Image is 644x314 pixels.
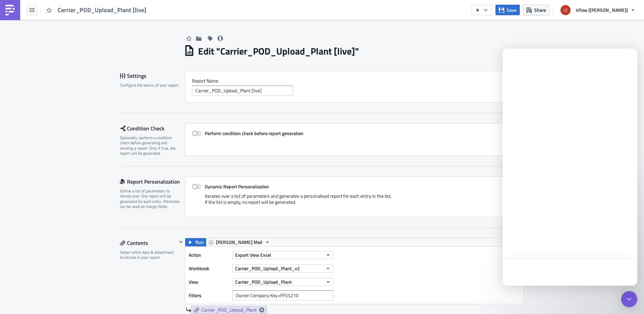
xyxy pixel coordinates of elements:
[195,238,204,246] span: Run
[185,238,206,246] button: Run
[205,130,303,137] strong: Perform condition check before report generation
[235,278,292,285] span: Carrier_POD_Upload_Plant
[232,264,333,273] button: Carrier_POD_Upload_Plant_v2
[507,6,516,13] span: Save
[235,265,300,272] span: Carrier_POD_Upload_Plant_v2
[534,6,546,13] span: Share
[621,291,637,307] div: Open Intercom Messenger
[576,6,628,13] span: 4flow ([PERSON_NAME])
[556,3,639,18] button: 4flow ([PERSON_NAME])
[232,278,333,286] button: Carrier_POD_Upload_Plant
[5,5,15,15] img: PushMetrics
[192,78,517,84] label: Report Nam﻿e
[120,83,181,88] div: Configure the basics of your report.
[205,183,269,190] strong: Dynamic Report Personalization
[120,71,185,81] div: Settings
[216,238,262,246] span: [PERSON_NAME] Mail
[120,135,181,156] div: Optionally, perform a condition check before generating and sending a report. Only if true, the r...
[192,193,517,210] div: Iterates over a list of parameters and generates a personalised report for each entry in the list...
[232,251,333,259] button: Export View Excel
[120,188,181,209] div: Define a list of parameters to iterate over. One report will be generated for each entry. Attribu...
[177,238,185,246] button: Hide content
[523,5,549,15] button: Share
[189,263,229,274] label: Workbook
[201,307,257,313] span: Carrier_POD_Upload_Plant
[560,4,571,16] img: Avatar
[198,45,359,57] h1: Edit " Carrier_POD_Upload_Plant [live] "
[58,6,147,14] span: Carrier_POD_Upload_Plant [live]
[120,250,177,260] div: Select which data & attachment to include in your report.
[120,238,177,248] div: Contents
[189,277,229,287] label: View
[235,251,271,258] span: Export View Excel
[206,238,272,246] button: [PERSON_NAME] Mail
[189,250,229,260] label: Action
[191,306,267,314] a: Carrier_POD_Upload_Plant
[189,290,229,301] label: Filters
[120,123,185,133] div: Condition Check
[232,290,333,301] input: Filter1=Value1&...
[120,177,185,187] div: Report Personalization
[495,5,520,15] button: Save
